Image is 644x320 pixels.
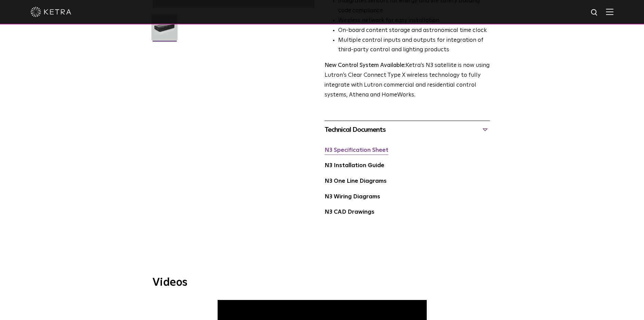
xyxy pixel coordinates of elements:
[152,277,492,288] h3: Videos
[325,124,490,135] div: Technical Documents
[325,163,384,168] a: N3 Installation Guide
[325,61,490,100] p: Ketra’s N3 satellite is now using Lutron’s Clear Connect Type X wireless technology to fully inte...
[325,194,380,200] a: N3 Wiring Diagrams
[606,8,613,15] img: Hamburger%20Nav.svg
[325,63,406,68] strong: New Control System Available:
[338,26,490,36] li: On-board content storage and astronomical time clock
[31,7,71,17] img: ketra-logo-2019-white
[325,178,387,184] a: N3 One Line Diagrams
[151,14,178,45] img: N3-Controller-2021-Web-Square
[325,147,388,153] a: N3 Specification Sheet
[338,36,490,55] li: Multiple control inputs and outputs for integration of third-party control and lighting products
[590,8,599,17] img: search icon
[325,209,374,215] a: N3 CAD Drawings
